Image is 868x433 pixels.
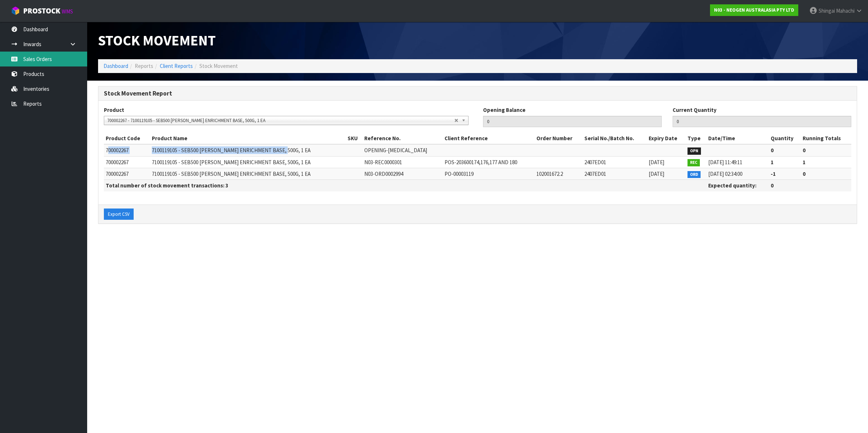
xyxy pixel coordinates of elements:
th: Expiry Date [647,133,686,144]
span: 700002267 [106,170,129,177]
th: Reference No. [362,133,443,144]
a: Dashboard [104,62,128,69]
span: POS-203600174,176,177 AND 180 [445,159,517,166]
span: 2407ED01 [584,170,606,177]
th: Order Number [535,133,583,144]
span: [DATE] 11:49:11 [708,159,742,166]
a: Client Reports [160,62,193,69]
span: ORD [687,171,701,178]
span: OPN [687,147,701,155]
span: 102001672.2 [536,170,563,177]
span: Reports [135,62,153,69]
span: 7100119105 - SEB500 [PERSON_NAME] ENRICHMENT BASE, 500G, 1 EA [152,170,311,177]
span: 2407ED01 [584,159,606,166]
th: Product Code [104,133,150,144]
span: 7100119105 - SEB500 [PERSON_NAME] ENRICHMENT BASE, 500G, 1 EA [152,159,311,166]
span: 7100119105 - SEB500 [PERSON_NAME] ENRICHMENT BASE, 500G, 1 EA [152,147,311,154]
label: Opening Balance [483,106,526,114]
span: Mahachi [836,7,855,14]
strong: 0 [803,170,806,177]
th: SKU [346,133,362,144]
th: Product Name [150,133,346,144]
span: ProStock [23,6,60,16]
span: [DATE] [649,170,664,177]
span: 700002267 [106,147,129,154]
h3: Stock Movement Report [104,90,851,97]
strong: 0 [803,147,806,154]
strong: N03 - NEOGEN AUSTRALASIA PTY LTD [714,7,794,13]
button: Export CSV [104,209,134,220]
th: Quantity [769,133,801,144]
th: Type [686,133,706,144]
strong: Expected quantity: [708,182,757,189]
span: REC [687,159,700,166]
span: Stock Movement [199,62,238,69]
strong: 0 [771,182,774,189]
span: OPENING-[MEDICAL_DATA] [364,147,427,154]
span: Stock Movement [98,31,216,49]
span: 700002267 - 7100119105 - SEB500 [PERSON_NAME] ENRICHMENT BASE, 500G, 1 EA [107,116,454,125]
span: [DATE] 02:34:00 [708,170,742,177]
span: [DATE] [649,159,664,166]
span: 700002267 [106,159,129,166]
th: Date/Time [706,133,769,144]
th: Serial No./Batch No. [583,133,647,144]
strong: 1 [803,159,806,166]
span: PO-00003119 [445,170,474,177]
strong: -1 [771,170,776,177]
strong: 0 [771,147,774,154]
th: Client Reference [443,133,535,144]
img: cube-alt.png [11,6,20,15]
span: N03-ORD0002994 [364,170,403,177]
span: Shingai [819,7,835,14]
small: WMS [62,8,73,15]
label: Product [104,106,124,114]
strong: Total number of stock movement transactions: 3 [106,182,228,189]
th: Running Totals [801,133,851,144]
span: N03-REC0000301 [364,159,402,166]
label: Current Quantity [673,106,717,114]
strong: 1 [771,159,774,166]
